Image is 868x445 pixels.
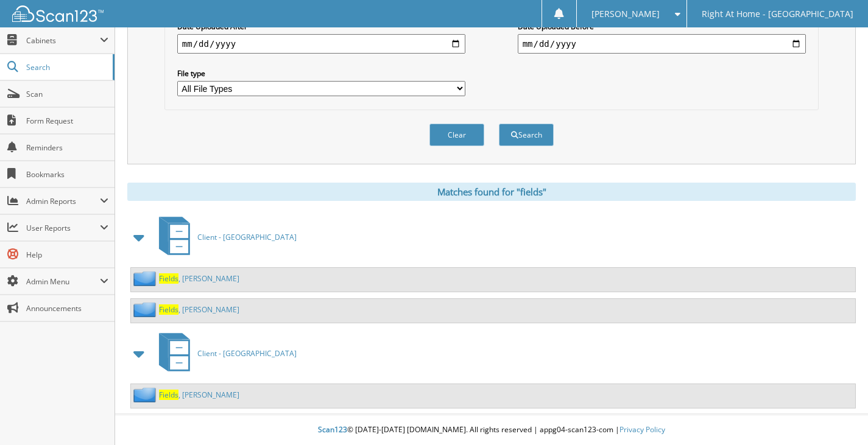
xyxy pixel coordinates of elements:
img: scan123-logo-white.svg [12,5,104,22]
img: folder2.png [133,271,159,286]
input: end [518,34,806,54]
a: Client - [GEOGRAPHIC_DATA] [152,213,297,261]
span: Form Request [26,116,108,126]
img: folder2.png [133,387,159,402]
span: Reminders [26,142,108,153]
span: Help [26,250,108,260]
input: start [177,34,466,54]
span: Admin Reports [26,196,100,206]
img: folder2.png [133,302,159,317]
span: Scan [26,89,108,99]
a: Privacy Policy [619,424,665,435]
a: Fields, [PERSON_NAME] [159,304,239,315]
span: Client - [GEOGRAPHIC_DATA] [197,348,297,359]
a: Client - [GEOGRAPHIC_DATA] [152,329,297,377]
span: Right At Home - [GEOGRAPHIC_DATA] [702,10,853,18]
span: Admin Menu [26,276,100,287]
span: Cabinets [26,35,100,46]
span: Fields [159,304,178,315]
a: Fields, [PERSON_NAME] [159,390,239,400]
span: Fields [159,273,178,284]
span: Search [26,62,107,72]
label: File type [177,68,466,79]
div: Matches found for "fields" [127,183,856,201]
button: Search [499,124,554,146]
a: Fields, [PERSON_NAME] [159,273,239,284]
button: Clear [429,124,484,146]
span: Announcements [26,303,108,314]
span: [PERSON_NAME] [591,10,660,18]
iframe: Chat Widget [807,387,868,445]
span: User Reports [26,223,100,233]
span: Bookmarks [26,169,108,180]
span: Scan123 [318,424,347,435]
span: Client - [GEOGRAPHIC_DATA] [197,232,297,242]
div: © [DATE]-[DATE] [DOMAIN_NAME]. All rights reserved | appg04-scan123-com | [115,415,868,445]
span: Fields [159,390,178,400]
